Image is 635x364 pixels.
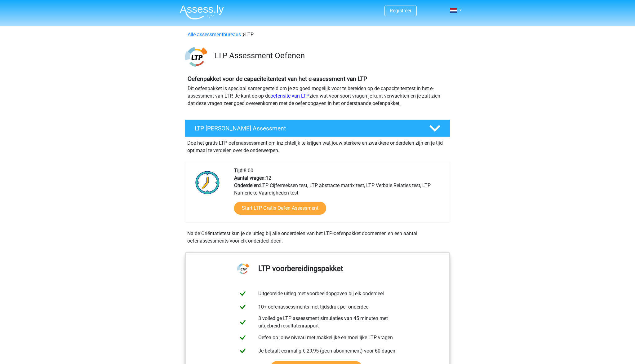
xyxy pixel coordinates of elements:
[182,120,453,137] a: LTP [PERSON_NAME] Assessment
[214,51,445,60] h3: LTP Assessment Oefenen
[185,137,450,154] div: Doe het gratis LTP oefenassessment om inzichtelijk te krijgen wat jouw sterkere en zwakkere onder...
[192,167,223,198] img: Klok
[390,8,411,14] a: Registreer
[234,168,244,173] b: Tijd:
[188,32,241,37] a: Alle assessmentbureaus
[195,125,419,132] h4: LTP [PERSON_NAME] Assessment
[188,85,447,107] p: Dit oefenpakket is speciaal samengesteld om je zo goed mogelijk voor te bereiden op de capaciteit...
[188,75,367,82] b: Oefenpakket voor de capaciteitentest van het e-assessment van LTP
[234,182,260,188] b: Onderdelen:
[185,31,450,38] div: LTP
[185,230,450,245] div: Na de Oriëntatietest kun je de uitleg bij alle onderdelen van het LTP-oefenpakket doornemen en ee...
[234,202,326,215] a: Start LTP Gratis Oefen Assessment
[180,5,224,20] img: Assessly
[234,175,266,181] b: Aantal vragen:
[229,167,450,222] div: 8:00 12 LTP Cijferreeksen test, LTP abstracte matrix test, LTP Verbale Relaties test, LTP Numerie...
[270,93,309,99] a: oefensite van LTP
[185,46,207,68] img: ltp.png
